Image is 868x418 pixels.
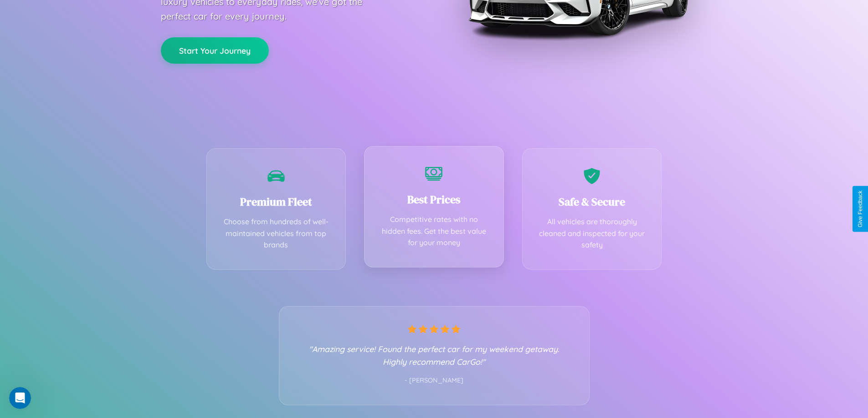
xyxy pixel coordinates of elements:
iframe: Intercom live chat [9,387,31,409]
p: "Amazing service! Found the perfect car for my weekend getaway. Highly recommend CarGo!" [298,342,571,368]
p: All vehicles are thoroughly cleaned and inspected for your safety [536,216,648,251]
h3: Best Prices [378,192,490,207]
button: Start Your Journey [161,37,269,64]
h3: Safe & Secure [536,194,648,209]
p: - [PERSON_NAME] [298,375,571,387]
p: Choose from hundreds of well-maintained vehicles from top brands [221,216,332,251]
h3: Premium Fleet [221,194,332,209]
p: Competitive rates with no hidden fees. Get the best value for your money [378,214,490,249]
div: Give Feedback [857,191,863,227]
